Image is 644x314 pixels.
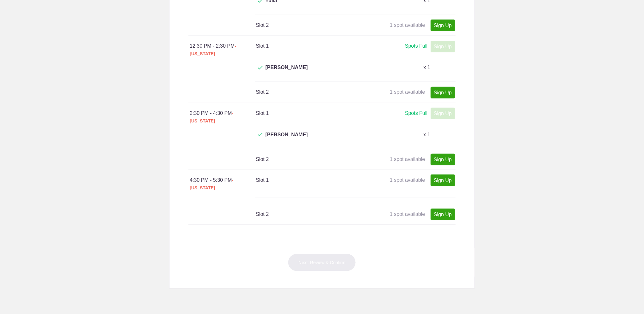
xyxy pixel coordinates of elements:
span: 1 spot available [390,211,425,217]
span: 1 spot available [390,22,425,28]
span: - [US_STATE] [190,111,233,123]
a: Sign Up [431,175,455,186]
span: 1 spot available [390,157,425,162]
p: x 1 [423,64,430,71]
span: 1 spot available [390,177,425,183]
p: x 1 [423,131,430,139]
span: [PERSON_NAME] [265,64,308,79]
a: Sign Up [431,20,455,31]
div: Spots Full [405,110,427,117]
span: [PERSON_NAME] [265,131,308,146]
div: 4:30 PM - 5:30 PM [190,176,256,192]
h4: Slot 2 [256,210,355,218]
h4: Slot 1 [256,110,355,117]
h4: Slot 1 [256,176,355,184]
h4: Slot 2 [256,21,355,29]
h4: Slot 1 [256,42,355,50]
span: - [US_STATE] [190,178,233,190]
button: Next: Review & Confirm [288,254,356,271]
span: 1 spot available [390,89,425,95]
div: 2:30 PM - 4:30 PM [190,110,256,125]
h4: Slot 2 [256,156,355,163]
img: Check dark green [258,133,263,137]
a: Sign Up [431,154,455,165]
img: Check dark green [258,66,263,70]
a: Sign Up [431,87,455,98]
div: 12:30 PM - 2:30 PM [190,42,256,57]
h4: Slot 2 [256,88,355,96]
div: Spots Full [405,42,427,50]
a: Sign Up [431,209,455,220]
